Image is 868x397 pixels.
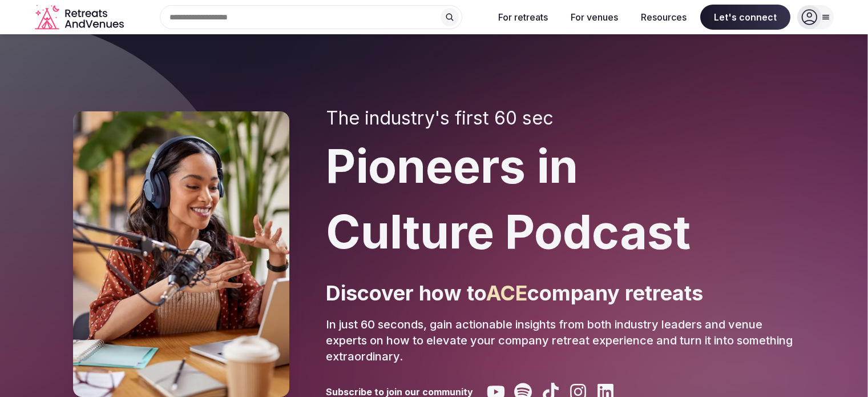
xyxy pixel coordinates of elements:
[486,280,527,306] span: ACE
[700,5,790,30] span: Let's connect
[35,5,126,30] a: Visit the homepage
[35,5,126,30] svg: Retreats and Venues company logo
[73,111,289,397] img: Pioneers in Culture Podcast
[489,5,557,30] button: For retreats
[326,134,795,265] h1: Pioneers in Culture Podcast
[326,107,795,129] h2: The industry's first 60 sec
[562,5,627,30] button: For venues
[326,279,795,307] p: Discover how to company retreats
[326,316,795,364] p: In just 60 seconds, gain actionable insights from both industry leaders and venue experts on how ...
[632,5,696,30] button: Resources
